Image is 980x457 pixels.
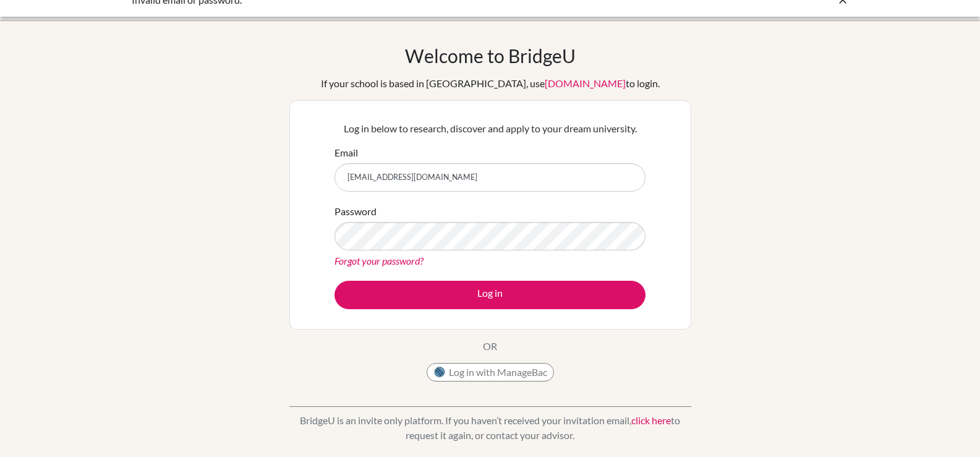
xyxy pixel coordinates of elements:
p: BridgeU is an invite only platform. If you haven’t received your invitation email, to request it ... [289,413,691,443]
label: Email [334,145,358,160]
a: [DOMAIN_NAME] [545,77,626,89]
button: Log in [334,281,646,309]
div: If your school is based in [GEOGRAPHIC_DATA], use to login. [321,76,660,91]
p: Log in below to research, discover and apply to your dream university. [334,121,646,136]
h1: Welcome to BridgeU [405,45,576,67]
a: Forgot your password? [334,255,424,267]
button: Log in with ManageBac [427,363,554,382]
p: OR [483,339,497,354]
label: Password [334,204,377,219]
a: click here [631,414,671,426]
